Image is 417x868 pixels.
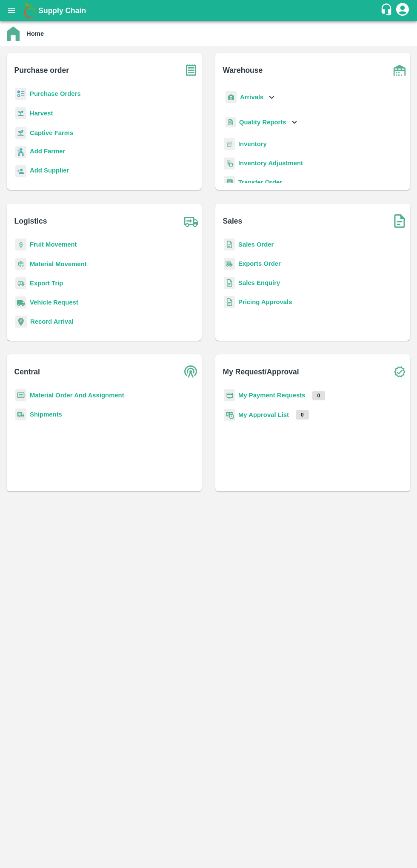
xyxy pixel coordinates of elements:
a: Export Trip [30,280,63,287]
img: shipments [224,258,235,270]
a: Exports Order [238,260,281,267]
img: approval [224,408,235,421]
img: whTransfer [224,176,235,189]
a: Transfer Order [238,179,282,186]
p: 0 [296,410,309,420]
a: Captive Farms [30,129,73,136]
img: purchase [180,60,202,81]
b: Home [26,30,44,37]
a: My Approval List [238,411,289,418]
img: harvest [15,107,26,120]
a: Harvest [30,110,53,117]
a: Purchase Orders [30,90,81,97]
a: Material Movement [30,261,87,267]
b: Sales [223,215,243,227]
a: Vehicle Request [30,299,78,306]
b: Purchase order [14,64,69,76]
a: Inventory Adjustment [238,160,303,167]
a: Inventory [238,141,267,147]
a: Add Supplier [30,166,69,177]
button: open drawer [2,1,21,20]
a: Sales Enquiry [238,279,280,286]
img: inventory [224,157,235,170]
b: Logistics [14,215,47,227]
img: farmer [15,146,26,158]
img: delivery [15,277,26,290]
img: check [389,361,410,382]
img: supplier [15,165,26,178]
img: whArrival [226,91,237,103]
img: sales [224,239,235,251]
a: Fruit Movement [30,241,77,248]
img: home [7,26,20,41]
a: Material Order And Assignment [30,392,124,399]
img: recordArrival [15,316,27,328]
b: My Request/Approval [223,366,299,378]
img: warehouse [389,60,410,81]
img: material [15,258,26,270]
img: fruit [15,239,26,251]
b: Warehouse [223,64,263,76]
img: payment [224,389,235,402]
a: Shipments [30,411,62,418]
img: qualityReport [226,117,236,128]
b: Add Farmer [30,148,65,155]
img: centralMaterial [15,389,26,402]
div: account of current user [395,2,410,20]
div: customer-support [380,3,395,18]
a: Supply Chain [38,5,380,17]
b: Central [14,366,40,378]
img: logo [21,2,38,19]
a: Record Arrival [30,318,74,325]
img: reciept [15,88,26,100]
img: sales [224,277,235,289]
img: truck [180,210,202,232]
img: whInventory [224,138,235,150]
img: sales [224,296,235,308]
a: Pricing Approvals [238,299,292,305]
b: Add Supplier [30,167,69,174]
b: Arrivals [240,94,263,101]
p: 0 [312,391,326,400]
img: vehicle [15,296,26,309]
a: Add Farmer [30,147,65,158]
img: central [180,361,202,382]
a: My Payment Requests [238,392,306,399]
b: Quality Reports [239,119,286,126]
img: soSales [389,210,410,232]
b: Supply Chain [38,6,86,15]
div: Quality Reports [224,114,299,131]
div: Arrivals [224,88,277,107]
img: harvest [15,126,26,139]
a: Sales Order [238,241,274,248]
img: shipments [15,408,26,421]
